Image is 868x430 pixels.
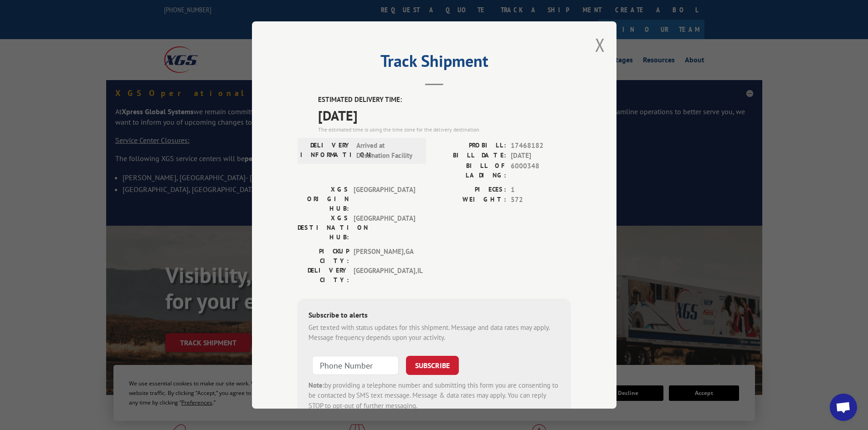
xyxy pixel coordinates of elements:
[434,141,506,151] label: PROBILL:
[308,309,560,323] div: Subscribe to alerts
[354,213,415,242] span: [GEOGRAPHIC_DATA]
[308,380,560,411] div: by providing a telephone number and submitting this form you are consenting to be contacted by SM...
[298,213,349,242] label: XGS DESTINATION HUB:
[298,247,349,266] label: PICKUP CITY:
[354,185,415,213] span: [GEOGRAPHIC_DATA]
[298,55,571,72] h2: Track Shipment
[312,356,399,375] input: Phone Number
[308,381,324,390] strong: Note:
[318,126,571,134] div: The estimated time is using the time zone for the delivery destination.
[434,195,506,205] label: WEIGHT:
[406,356,459,375] button: SUBSCRIBE
[354,266,415,285] span: [GEOGRAPHIC_DATA] , IL
[308,323,560,343] div: Get texted with status updates for this shipment. Message and data rates may apply. Message frequ...
[511,141,571,151] span: 17468182
[434,151,506,161] label: BILL DATE:
[434,161,506,180] label: BILL OF LADING:
[318,105,571,126] span: [DATE]
[511,161,571,180] span: 6000348
[511,195,571,205] span: 572
[298,185,349,213] label: XGS ORIGIN HUB:
[595,33,605,57] button: Close modal
[434,185,506,195] label: PIECES:
[298,266,349,285] label: DELIVERY CITY:
[511,151,571,161] span: [DATE]
[830,394,857,421] a: Open chat
[356,141,418,161] span: Arrived at Destination Facility
[300,141,352,161] label: DELIVERY INFORMATION:
[511,185,571,195] span: 1
[354,247,415,266] span: [PERSON_NAME] , GA
[318,95,571,105] label: ESTIMATED DELIVERY TIME:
